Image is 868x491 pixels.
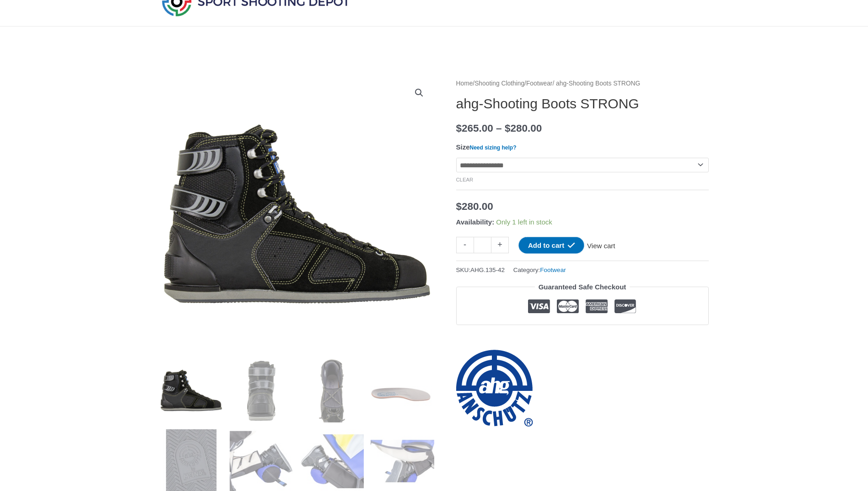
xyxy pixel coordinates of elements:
[584,237,618,252] a: View cart
[456,96,709,112] h1: ahg-Shooting Boots STRONG
[160,359,223,422] img: ahg-Shooting Boots STRONG
[474,80,524,87] a: Shooting Clothing
[505,123,511,134] span: $
[496,218,552,226] span: Only 1 left in stock
[456,123,493,134] bdi: 265.00
[456,237,474,253] a: -
[491,237,509,253] a: +
[456,201,462,212] span: $
[470,267,505,273] span: AHG.135-42
[540,267,566,273] a: Footwear
[456,80,473,87] a: Home
[456,218,495,226] span: Availability:
[456,201,493,212] bdi: 280.00
[456,264,505,276] span: SKU:
[300,359,364,422] img: ahg-Shooting Boots STRONG - Image 3
[505,123,542,134] bdi: 280.00
[456,332,709,343] iframe: Customer reviews powered by Trustpilot
[411,85,427,101] a: View full-screen image gallery
[513,264,566,276] span: Category:
[456,350,533,427] a: ahg-Anschütz
[456,123,462,134] span: $
[456,143,517,151] label: Size
[526,80,553,87] a: Footwear
[474,237,491,253] input: Product quantity
[518,237,584,254] button: Add to cart
[230,359,293,422] img: ahg-Shooting Boots STRONG - Image 2
[470,144,517,151] a: Need sizing help?
[456,177,474,182] a: Clear options
[371,359,434,422] img: ahg-Shooting Boots STRONG - Image 4
[456,78,709,90] nav: Breadcrumb
[535,281,630,294] legend: Guaranteed Safe Checkout
[496,123,502,134] span: –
